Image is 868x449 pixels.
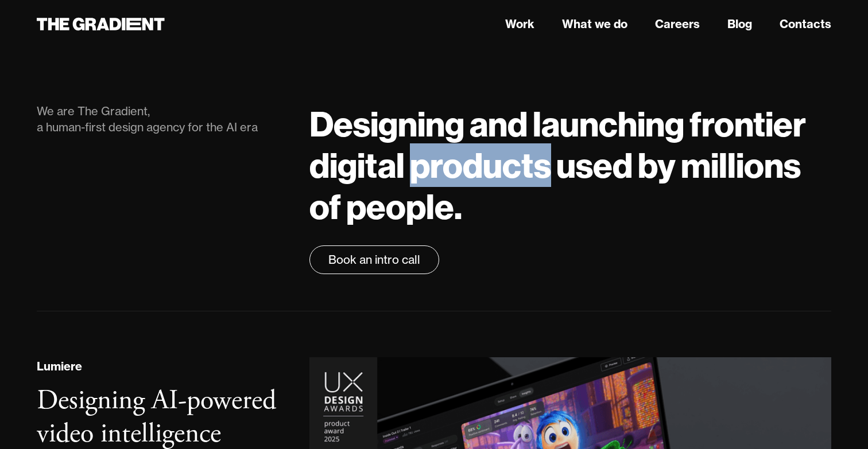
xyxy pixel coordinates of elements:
[37,103,286,135] div: We are The Gradient, a human-first design agency for the AI era
[780,15,831,33] a: Contacts
[505,15,534,33] a: Work
[309,245,439,274] a: Book an intro call
[655,15,700,33] a: Careers
[562,15,627,33] a: What we do
[727,15,752,33] a: Blog
[37,358,82,375] div: Lumiere
[309,103,831,227] h1: Designing and launching frontier digital products used by millions of people.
